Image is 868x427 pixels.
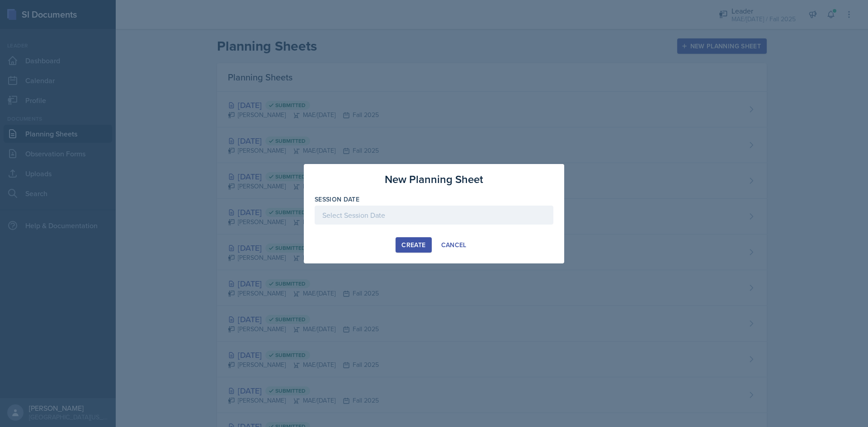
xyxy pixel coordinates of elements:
[315,195,359,204] label: Session Date
[385,171,483,188] h3: New Planning Sheet
[401,241,425,249] div: Create
[435,237,472,253] button: Cancel
[441,241,467,249] div: Cancel
[396,237,431,253] button: Create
